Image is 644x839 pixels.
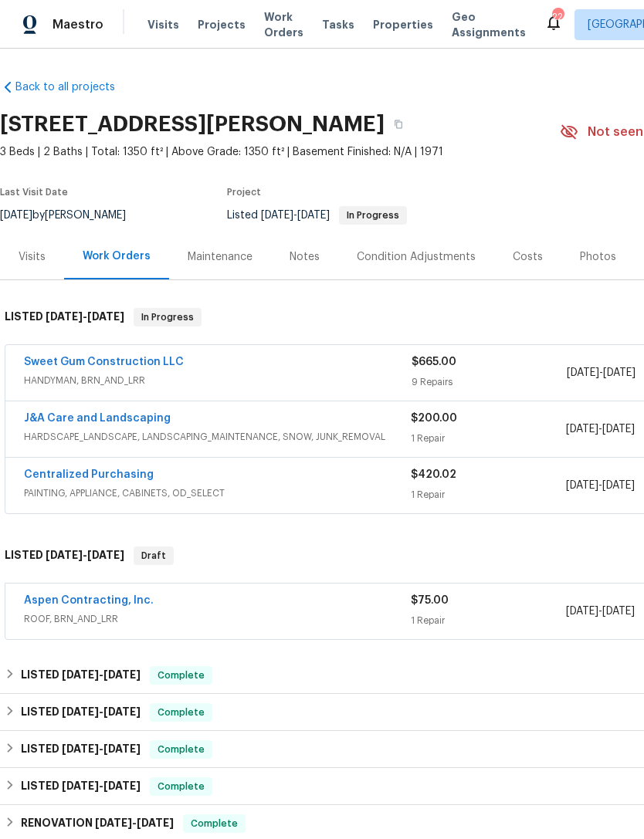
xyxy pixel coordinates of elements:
[227,210,407,221] span: Listed
[264,9,303,40] span: Work Orders
[322,19,354,30] span: Tasks
[24,413,171,424] a: J&A Care and Landscaping
[62,780,99,791] span: [DATE]
[566,421,635,437] span: -
[151,779,211,794] span: Complete
[62,669,99,680] span: [DATE]
[103,669,141,680] span: [DATE]
[151,742,211,757] span: Complete
[261,210,293,221] span: [DATE]
[46,550,83,560] span: [DATE]
[62,706,99,717] span: [DATE]
[185,816,244,831] span: Complete
[385,110,412,138] button: Copy Address
[103,780,141,791] span: [DATE]
[411,469,456,480] span: $420.02
[411,431,565,446] div: 1 Repair
[87,311,124,322] span: [DATE]
[357,249,476,265] div: Condition Adjustments
[5,308,124,326] h6: LISTED
[87,550,124,560] span: [DATE]
[24,611,411,627] span: ROOF, BRN_AND_LRR
[147,17,179,32] span: Visits
[24,429,411,445] span: HARDSCAPE_LANDSCAPE, LANDSCAPING_MAINTENANCE, SNOW, JUNK_REMOVAL
[151,668,211,683] span: Complete
[19,249,46,265] div: Visits
[21,666,141,685] h6: LISTED
[62,780,141,791] span: -
[83,249,151,264] div: Work Orders
[566,478,635,493] span: -
[411,595,449,606] span: $75.00
[567,365,636,381] span: -
[53,17,103,32] span: Maestro
[135,310,200,325] span: In Progress
[513,249,543,265] div: Costs
[411,487,565,502] div: 1 Repair
[603,367,636,378] span: [DATE]
[566,480,598,491] span: [DATE]
[602,606,635,617] span: [DATE]
[602,480,635,491] span: [DATE]
[297,210,330,221] span: [DATE]
[21,703,141,722] h6: LISTED
[103,706,141,717] span: [DATE]
[602,424,635,435] span: [DATE]
[62,743,99,754] span: [DATE]
[135,548,172,563] span: Draft
[24,485,411,501] span: PAINTING, APPLIANCE, CABINETS, OD_SELECT
[566,604,635,619] span: -
[290,249,320,265] div: Notes
[552,9,563,25] div: 22
[46,311,124,322] span: -
[46,550,124,560] span: -
[227,188,261,197] span: Project
[151,705,211,720] span: Complete
[411,413,457,424] span: $200.00
[566,424,598,435] span: [DATE]
[24,357,184,367] a: Sweet Gum Construction LLC
[24,595,154,606] a: Aspen Contracting, Inc.
[137,817,174,828] span: [DATE]
[188,249,253,265] div: Maintenance
[21,777,141,796] h6: LISTED
[5,546,124,565] h6: LISTED
[412,374,567,390] div: 9 Repairs
[95,817,132,828] span: [DATE]
[412,357,456,367] span: $665.00
[103,743,141,754] span: [DATE]
[580,249,616,265] div: Photos
[566,606,598,617] span: [DATE]
[373,17,433,32] span: Properties
[21,814,174,833] h6: RENOVATION
[62,669,141,680] span: -
[567,367,599,378] span: [DATE]
[62,743,141,754] span: -
[24,373,412,388] span: HANDYMAN, BRN_AND_LRR
[24,469,154,480] a: Centralized Purchasing
[411,613,565,628] div: 1 Repair
[62,706,141,717] span: -
[46,311,83,322] span: [DATE]
[261,210,330,221] span: -
[21,740,141,759] h6: LISTED
[95,817,174,828] span: -
[198,17,246,32] span: Projects
[452,9,526,40] span: Geo Assignments
[341,211,405,220] span: In Progress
